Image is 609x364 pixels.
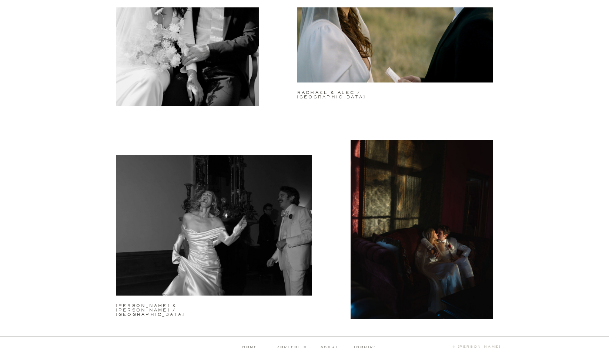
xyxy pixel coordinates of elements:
[274,346,311,349] a: portfolio
[297,91,391,96] a: rachael & alec / [GEOGRAPHIC_DATA]
[232,346,268,349] a: home
[321,346,341,349] a: about
[116,304,234,309] a: [PERSON_NAME] & [PERSON_NAME] / [GEOGRAPHIC_DATA]
[354,346,378,349] a: inquire
[420,345,501,349] a: © [PERSON_NAME]
[453,345,501,348] b: © [PERSON_NAME]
